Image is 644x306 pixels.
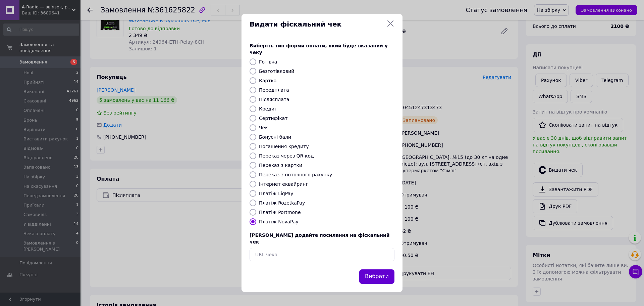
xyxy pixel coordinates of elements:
label: Платіж LiqPay [259,191,293,196]
label: Переказ з поточного рахунку [259,172,332,177]
span: [PERSON_NAME] додайте посилання на фіскальний чек [250,232,390,245]
label: Картка [259,78,277,83]
label: Сертифікат [259,116,288,121]
label: Готівка [259,59,277,64]
label: Післясплата [259,97,289,102]
span: Видати фіскальний чек [250,19,384,29]
label: Переказ через QR-код [259,153,314,159]
span: Виберіть тип форми оплати, який буде вказаний у чеку [250,43,388,55]
label: Чек [259,125,268,130]
label: Погашення кредиту [259,144,309,149]
button: Вибрати [359,269,394,284]
label: Кредит [259,106,277,112]
label: Платіж NovaPay [259,219,299,224]
label: Переказ з картки [259,163,302,168]
label: Платіж RozetkaPay [259,200,305,206]
label: Інтернет еквайринг [259,181,308,187]
label: Безготівковий [259,69,294,74]
label: Передплата [259,87,289,93]
input: URL чека [250,248,394,261]
label: Платіж Portmone [259,210,301,215]
label: Бонусні бали [259,134,291,140]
